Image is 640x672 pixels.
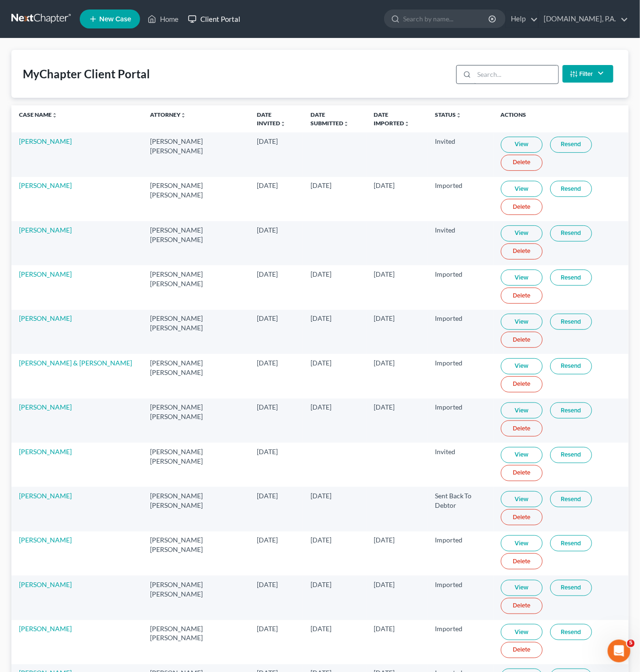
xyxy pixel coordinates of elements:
span: [DATE] [257,536,278,544]
td: [PERSON_NAME] [PERSON_NAME] [142,221,249,265]
a: [PERSON_NAME] [19,536,72,544]
td: Imported [427,177,493,221]
td: Invited [427,132,493,177]
a: Help [506,10,538,28]
a: View [501,181,543,197]
a: View [501,402,543,419]
a: Case Nameunfold_more [19,111,57,118]
a: Resend [550,402,592,419]
a: [PERSON_NAME] [19,137,72,145]
a: Delete [501,199,543,215]
td: Imported [427,265,493,309]
td: [PERSON_NAME] [PERSON_NAME] [142,620,249,664]
a: Home [143,10,183,28]
span: [DATE] [257,137,278,145]
a: Resend [550,225,592,242]
a: Resend [550,535,592,551]
a: View [501,491,543,507]
td: Imported [427,310,493,354]
a: Resend [550,270,592,286]
span: [DATE] [311,270,331,278]
a: Date Submittedunfold_more [311,111,349,126]
td: Imported [427,399,493,443]
a: [PERSON_NAME] [19,448,72,456]
a: Attorneyunfold_more [150,111,186,118]
a: View [501,270,543,286]
span: [DATE] [374,536,395,544]
td: [PERSON_NAME] [PERSON_NAME] [142,265,249,309]
span: [DATE] [374,625,395,633]
a: Delete [501,376,543,392]
td: Imported [427,620,493,664]
span: [DATE] [374,580,395,588]
a: View [501,624,543,640]
span: [DATE] [257,448,278,456]
a: [PERSON_NAME] [19,181,72,189]
div: MyChapter Client Portal [23,66,150,82]
span: [DATE] [374,314,395,322]
span: [DATE] [374,403,395,411]
a: Delete [501,509,543,525]
span: [DATE] [257,181,278,189]
a: Delete [501,332,543,348]
a: View [501,225,543,242]
a: [PERSON_NAME] [19,226,72,234]
a: Date Importedunfold_more [374,111,410,126]
span: [DATE] [257,625,278,633]
span: [DATE] [257,314,278,322]
a: Resend [550,624,592,640]
td: [PERSON_NAME] [PERSON_NAME] [142,132,249,177]
span: [DATE] [311,625,331,633]
a: Resend [550,491,592,507]
a: View [501,137,543,153]
td: [PERSON_NAME] [PERSON_NAME] [142,310,249,354]
a: Delete [501,243,543,260]
i: unfold_more [180,112,186,118]
a: Resend [550,314,592,330]
a: View [501,447,543,463]
span: [DATE] [374,181,395,189]
td: Invited [427,443,493,487]
span: [DATE] [374,359,395,367]
span: [DATE] [311,359,331,367]
span: [DATE] [311,181,331,189]
a: Delete [501,642,543,658]
a: View [501,314,543,330]
td: [PERSON_NAME] [PERSON_NAME] [142,354,249,398]
a: Resend [550,181,592,197]
td: [PERSON_NAME] [PERSON_NAME] [142,487,249,531]
td: [PERSON_NAME] [PERSON_NAME] [142,532,249,576]
a: Resend [550,447,592,463]
span: [DATE] [257,270,278,278]
span: [DATE] [257,359,278,367]
a: [PERSON_NAME] [19,314,72,322]
span: [DATE] [311,492,331,500]
i: unfold_more [52,112,57,118]
a: Resend [550,358,592,374]
i: unfold_more [280,121,286,127]
a: [PERSON_NAME] [19,403,72,411]
td: Invited [427,221,493,265]
td: Imported [427,576,493,620]
span: [DATE] [311,314,331,322]
td: Imported [427,532,493,576]
th: Actions [493,105,629,132]
a: Client Portal [183,10,245,28]
td: [PERSON_NAME] [PERSON_NAME] [142,576,249,620]
span: [DATE] [311,403,331,411]
td: Sent Back To Debtor [427,487,493,531]
i: unfold_more [456,112,461,118]
span: [DATE] [374,270,395,278]
span: 5 [627,640,635,647]
a: [PERSON_NAME] [19,580,72,588]
input: Search... [474,65,558,84]
a: Statusunfold_more [435,111,461,118]
span: [DATE] [257,226,278,234]
span: [DATE] [311,536,331,544]
iframe: Intercom live chat [608,640,631,663]
a: Delete [501,155,543,171]
span: [DATE] [311,580,331,588]
button: Filter [563,65,613,83]
a: Delete [501,420,543,437]
a: Delete [501,465,543,481]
